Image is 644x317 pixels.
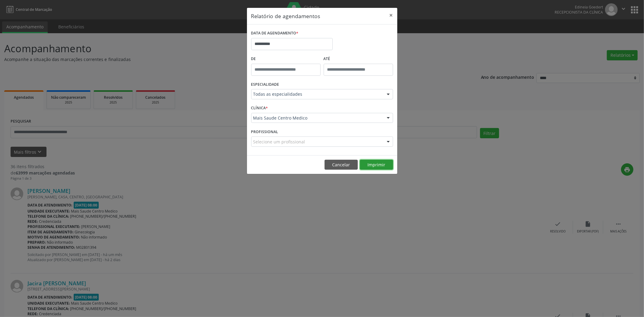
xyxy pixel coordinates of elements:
label: CLÍNICA [251,104,268,113]
h5: Relatório de agendamentos [251,12,320,20]
label: ESPECIALIDADE [251,80,279,89]
button: Imprimir [360,160,393,170]
button: Close [385,8,397,23]
span: Mais Saude Centro Medico [253,115,381,121]
span: Todas as especialidades [253,91,381,97]
label: De [251,54,321,64]
label: ATÉ [324,54,393,64]
label: DATA DE AGENDAMENTO [251,29,299,38]
button: Cancelar [325,160,358,170]
span: Selecione um profissional [253,139,305,145]
label: PROFISSIONAL [251,127,278,136]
